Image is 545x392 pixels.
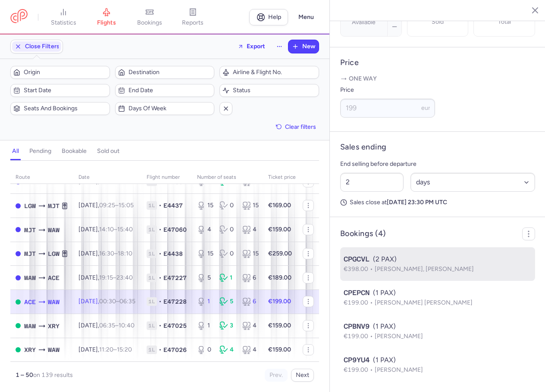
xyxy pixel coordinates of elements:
div: 4 [197,225,213,234]
button: Next [291,369,314,382]
button: Destination [115,66,215,79]
div: 0 [219,201,235,210]
p: End selling before departure [340,159,535,169]
span: 1L [147,321,157,330]
button: CPBNV9(1 PAX)€199.00[PERSON_NAME] [344,321,532,341]
button: CP9YU4(1 PAX)€199.00[PERSON_NAME] [344,355,532,375]
span: – [99,226,133,233]
h4: Price [340,58,535,68]
span: WAW [48,225,60,235]
label: Available [352,19,376,26]
span: – [99,178,134,185]
h4: sold out [97,147,119,155]
span: Origin [24,69,107,76]
a: Help [249,9,288,25]
span: MJT [24,249,36,258]
time: 15:40 [117,226,133,233]
span: Airline & Flight No. [233,69,316,76]
span: • [159,225,162,234]
div: 5 [197,274,213,282]
span: eur [421,104,430,112]
span: E47026 [163,345,187,354]
span: [DATE], [78,226,133,233]
time: 15:20 [117,346,132,353]
span: [PERSON_NAME] [375,366,423,373]
button: Close Filters [11,40,63,53]
span: [DATE], [78,202,134,209]
span: CPGCVL [344,254,370,264]
div: 0 [219,249,235,258]
h4: bookable [62,147,87,155]
span: ACE [48,273,60,283]
button: Clear filters [273,120,319,133]
button: Seats and bookings [10,102,110,115]
span: [DATE], [78,178,134,185]
span: – [99,346,132,353]
th: Ticket price [263,171,301,184]
span: 1L [147,249,157,258]
time: 09:25 [99,202,115,209]
strong: €259.00 [268,250,292,257]
div: 15 [197,249,213,258]
span: – [99,322,135,329]
div: (1 PAX) [344,355,532,365]
span: MJT [48,201,60,211]
time: 06:35 [119,298,135,305]
span: 1L [147,225,157,234]
span: • [159,321,162,330]
span: XRY [24,345,36,355]
time: 18:10 [118,250,132,257]
span: [DATE], [78,274,133,281]
span: €199.00 [344,366,375,373]
th: date [73,171,141,184]
span: [DATE], [78,322,135,329]
span: 1L [147,201,157,210]
span: [PERSON_NAME] [PERSON_NAME] [375,299,473,306]
button: Days of week [115,102,215,115]
input: --- [340,99,435,118]
span: Close Filters [25,43,60,50]
span: CPEPCN [344,288,370,298]
button: Prev. [265,369,288,382]
a: CitizenPlane red outlined logo [10,9,28,25]
span: MJT [24,225,36,235]
time: 15:05 [119,202,134,209]
span: 1L [147,297,157,306]
span: E47228 [163,297,187,306]
span: WAW [24,321,36,331]
span: [PERSON_NAME] [375,333,423,340]
th: number of seats [192,171,263,184]
strong: 1 – 50 [16,371,33,379]
button: CPEPCN(1 PAX)€199.00[PERSON_NAME] [PERSON_NAME] [344,288,532,308]
span: – [99,202,134,209]
span: Clear filters [285,124,316,130]
span: Export [247,43,265,50]
label: Price [340,85,435,95]
h4: pending [29,147,51,155]
div: 1 [197,321,213,330]
time: 00:30 [99,298,116,305]
span: E4437 [163,201,183,210]
div: (1 PAX) [344,321,532,332]
time: 10:40 [119,322,135,329]
span: CPBNV9 [344,321,370,332]
strong: €159.00 [268,346,291,353]
span: E4438 [163,249,183,258]
span: CP9YU4 [344,355,370,365]
p: Sales close at [340,199,535,206]
a: statistics [42,8,85,27]
span: 1L [147,274,157,282]
button: End date [115,84,215,97]
a: reports [171,8,214,27]
span: Seats and bookings [24,105,107,112]
div: 0 [197,345,213,354]
time: 11:20 [99,346,113,353]
input: ## [340,173,404,192]
strong: €189.00 [268,274,291,281]
p: Total [498,19,511,25]
span: statistics [51,19,76,27]
span: New [302,43,315,50]
span: LGW [24,201,36,211]
time: 19:15 [99,274,113,281]
button: Start date [10,84,110,97]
